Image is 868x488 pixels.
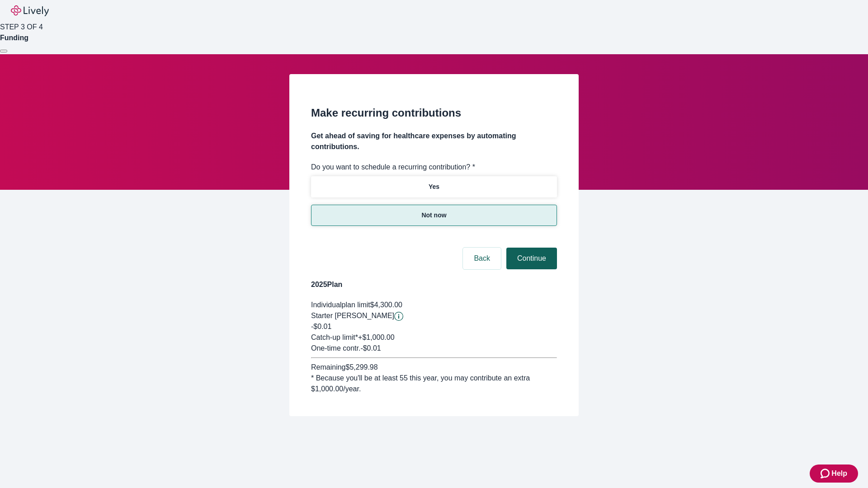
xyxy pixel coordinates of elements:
[394,312,403,321] svg: Starter penny details
[360,344,381,352] span: - $0.01
[311,131,557,152] h4: Get ahead of saving for healthcare expenses by automating contributions.
[311,333,358,341] span: Catch-up limit*
[506,248,557,269] button: Continue
[311,279,557,290] h4: 2025 Plan
[311,373,557,394] div: * Because you'll be at least 55 this year, you may contribute an extra $1,000.00 /year.
[311,301,370,309] span: Individual plan limit
[311,162,475,173] label: Do you want to schedule a recurring contribution? *
[311,205,557,226] button: Not now
[421,211,446,220] p: Not now
[311,323,331,330] span: -$0.01
[311,312,394,319] span: Starter [PERSON_NAME]
[821,468,831,479] svg: Zendesk support icon
[463,248,501,269] button: Back
[311,363,345,371] span: Remaining
[370,301,402,309] span: $4,300.00
[831,468,847,479] span: Help
[11,5,49,16] img: Lively
[311,344,360,352] span: One-time contr.
[358,333,395,341] span: + $1,000.00
[311,105,557,121] h2: Make recurring contributions
[311,176,557,197] button: Yes
[345,363,377,371] span: $5,299.98
[394,312,403,321] button: Lively will contribute $0.01 to establish your account
[429,182,439,192] p: Yes
[810,465,858,483] button: Zendesk support iconHelp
